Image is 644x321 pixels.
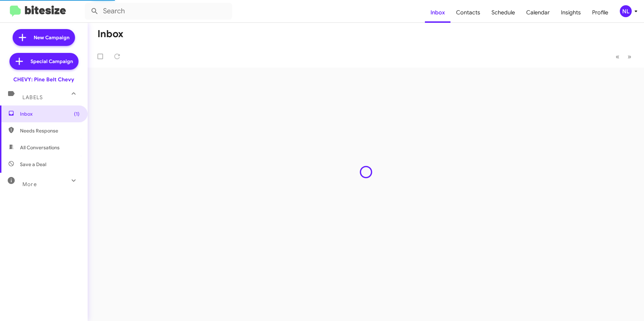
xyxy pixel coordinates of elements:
[22,94,43,101] span: Labels
[587,2,614,23] a: Profile
[85,3,232,20] input: Search
[30,58,73,65] span: Special Campaign
[620,5,632,17] div: NL
[616,52,619,61] span: «
[612,49,636,64] nav: Page navigation example
[34,34,69,41] span: New Campaign
[13,76,74,83] div: CHEVY: Pine Belt Chevy
[22,181,37,187] span: More
[623,49,636,64] button: Next
[521,2,555,23] a: Calendar
[611,49,624,64] button: Previous
[450,2,486,23] a: Contacts
[555,2,587,23] a: Insights
[486,2,521,23] a: Schedule
[13,29,75,46] a: New Campaign
[614,5,636,17] button: NL
[20,127,80,134] span: Needs Response
[20,161,46,168] span: Save a Deal
[74,110,80,117] span: (1)
[425,2,450,23] a: Inbox
[20,144,60,151] span: All Conversations
[9,53,79,70] a: Special Campaign
[20,110,80,117] span: Inbox
[97,28,123,40] h1: Inbox
[628,52,631,61] span: »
